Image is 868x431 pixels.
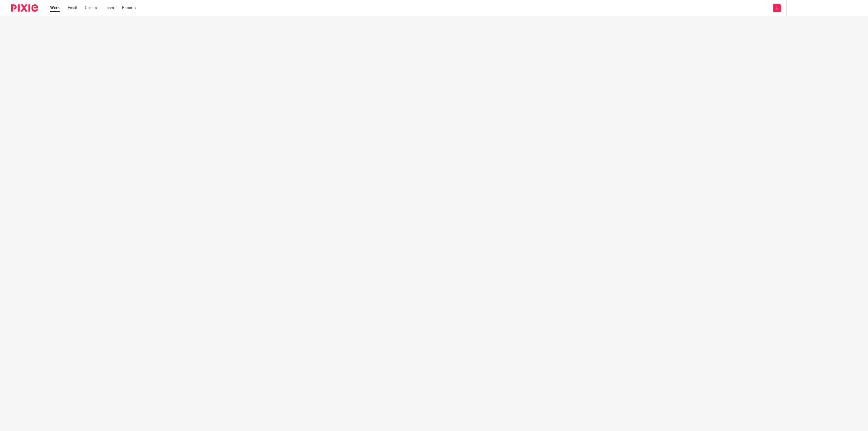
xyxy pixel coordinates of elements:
[11,4,38,12] img: Pixie
[85,5,97,11] a: Clients
[122,5,136,11] a: Reports
[105,5,114,11] a: Team
[50,5,60,11] a: Work
[68,5,77,11] a: Email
